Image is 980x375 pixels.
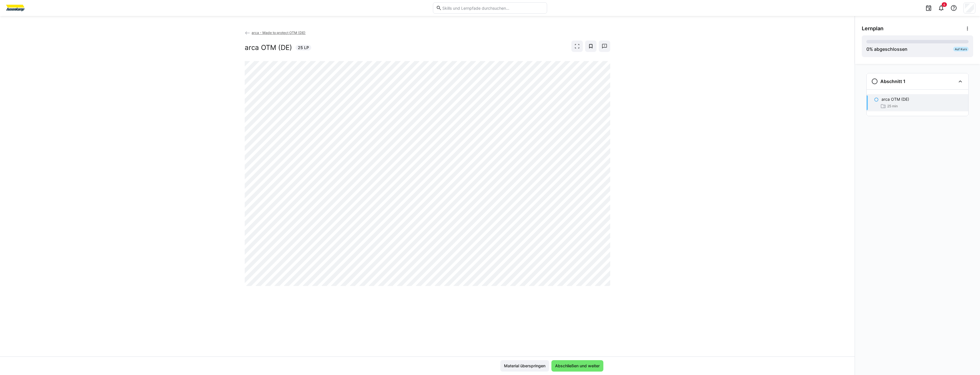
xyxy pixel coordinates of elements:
[866,46,869,52] span: 0
[953,47,969,51] div: Auf Kurs
[554,363,601,369] span: Abschließen und weiter
[866,46,907,53] div: % abgeschlossen
[551,360,603,372] button: Abschließen und weiter
[887,104,898,108] span: 25 min
[880,78,905,84] h3: Abschnitt 1
[500,360,549,372] button: Material überspringen
[245,31,306,35] a: arca - Made to protect OTM (DE)
[442,5,544,11] input: Skills und Lernpfade durchsuchen…
[245,43,292,52] h2: arca OTM (DE)
[881,96,909,102] p: arca OTM (DE)
[503,363,546,369] span: Material überspringen
[943,3,945,6] span: 6
[298,45,309,51] span: 25 LP
[862,25,883,32] span: Lernplan
[252,31,306,35] span: arca - Made to protect OTM (DE)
